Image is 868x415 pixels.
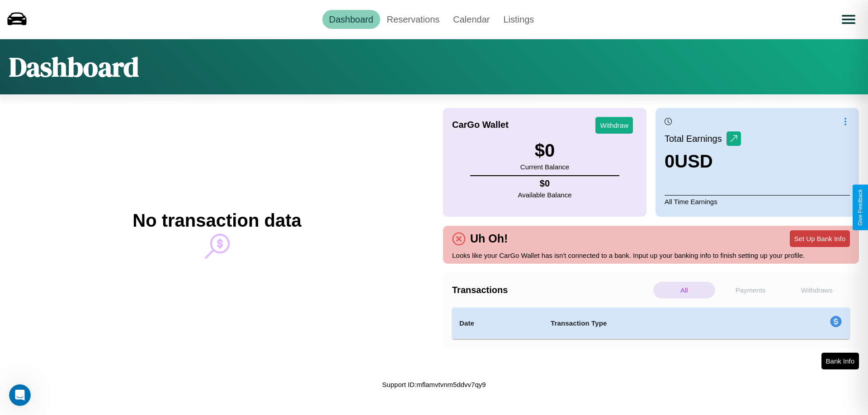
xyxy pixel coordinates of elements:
[9,384,31,406] iframe: Intercom live chat
[452,249,850,261] p: Looks like your CarGo Wallet has isn't connected to a bank. Input up your banking info to finish ...
[382,378,486,391] p: Support ID: mflamvtvnm5ddvv7qy9
[446,10,496,29] a: Calendar
[518,178,572,189] h4: $ 0
[551,318,756,329] h4: Transaction Type
[452,120,509,130] h4: CarGo Wallet
[132,210,301,231] h2: No transaction data
[790,230,850,247] button: Set Up Bank Info
[520,161,569,173] p: Current Balance
[520,140,569,161] h3: $ 0
[720,282,782,298] p: Payments
[452,308,850,339] table: simple table
[836,7,861,32] button: Open menu
[595,117,633,134] button: Withdraw
[9,48,139,85] h1: Dashboard
[665,151,741,172] h3: 0 USD
[821,353,859,369] button: Bank Info
[452,285,651,295] h4: Transactions
[466,232,512,245] h4: Uh Oh!
[786,282,848,298] p: Withdraws
[857,189,863,226] div: Give Feedback
[653,282,715,298] p: All
[459,318,536,329] h4: Date
[380,10,447,29] a: Reservations
[496,10,541,29] a: Listings
[322,10,380,29] a: Dashboard
[665,195,850,208] p: All Time Earnings
[665,131,726,147] p: Total Earnings
[518,189,572,201] p: Available Balance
